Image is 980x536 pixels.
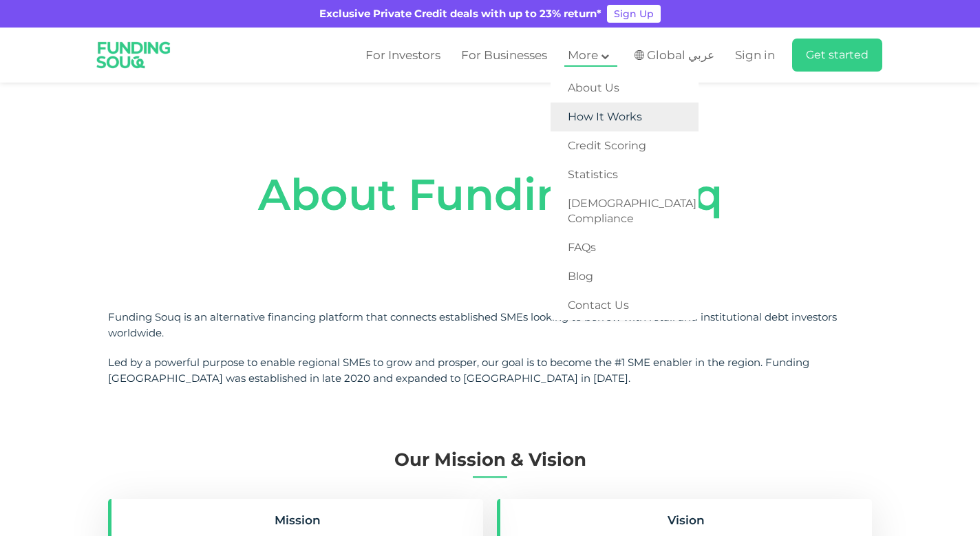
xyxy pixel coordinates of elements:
[568,48,598,62] span: More
[458,44,551,67] a: For Businesses
[806,48,869,61] span: Get started
[551,131,699,160] a: Credit Scoring
[394,449,586,471] span: Our Mission & Vision
[108,310,872,341] div: Funding Souq is an alternative financing platform that connects established SMEs looking to borro...
[551,291,699,320] a: Contact Us
[551,189,699,233] a: [DEMOGRAPHIC_DATA] Compliance
[732,44,775,67] a: Sign in
[319,6,601,22] div: Exclusive Private Credit deals with up to 23% return*
[362,44,444,67] a: For Investors
[108,355,872,386] div: Led by a powerful purpose to enable regional SMEs to grow and prosper, our goal is to become the ...
[665,513,707,528] div: Vision
[551,160,699,189] a: Statistics
[551,233,699,262] a: FAQs
[551,103,699,131] a: How It Works
[635,50,645,60] img: SA Flag
[607,5,661,23] a: Sign Up
[551,74,699,103] a: About Us
[273,513,323,528] div: Mission
[551,262,699,291] a: Blog
[647,47,714,63] span: Global عربي
[87,30,180,80] img: Logo
[108,171,872,219] h1: About Funding Souq
[735,48,775,62] span: Sign in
